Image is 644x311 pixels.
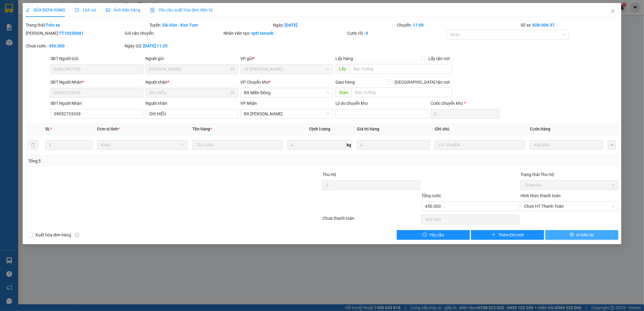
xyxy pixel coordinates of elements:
[50,79,143,85] div: SĐT Người Nhận
[520,22,619,28] div: Số xe:
[532,23,555,27] b: 82B-006.57
[45,127,50,131] span: SL
[335,56,353,61] span: Lấy hàng
[335,80,355,85] span: Giao hàng
[521,171,618,178] div: Trạng thái Thu Hộ
[570,232,574,237] span: printer
[75,8,96,12] span: Lịch sử
[244,109,330,118] span: BX Phạm Văn Đồng
[149,66,229,72] input: Tên người gửi
[26,8,30,12] span: edit
[224,30,346,37] div: Nhân viên tạo:
[347,30,445,37] div: Cước rồi :
[431,100,499,107] div: Cước chuyển kho
[192,127,212,131] span: Tên hàng
[46,23,60,27] b: Trên xe
[75,8,79,12] span: clock-circle
[397,230,470,240] button: exclamation-circleYêu cầu
[59,31,84,36] b: TT10250681
[530,127,550,131] span: Cước hàng
[423,232,427,237] span: exclamation-circle
[143,43,168,48] b: [DATE] 11:25
[346,140,352,150] span: kg
[351,88,452,97] input: Dọc đường
[545,230,618,240] button: printerIn biên lai
[150,8,213,12] span: Yêu cầu xuất hóa đơn điện tử
[106,8,110,12] span: picture
[349,64,452,74] input: Dọc đường
[335,88,351,97] span: Giao
[75,233,79,237] span: info-circle
[149,22,273,28] div: Tuyến:
[25,22,149,28] div: Trạng thái:
[521,193,561,198] label: Hình thức thanh toán
[392,79,452,85] span: [GEOGRAPHIC_DATA] tận nơi
[26,43,123,49] div: Chưa cước :
[28,140,38,150] button: delete
[106,8,140,12] span: Ảnh kiện hàng
[146,55,238,62] div: Người gửi
[49,43,65,48] b: 450.000
[396,22,520,28] div: Chuyến:
[366,31,368,36] b: 0
[471,230,544,240] button: plusThêm ĐH mới
[335,100,428,107] div: Lý do chuyển kho
[230,67,235,71] span: user
[244,88,330,97] span: BX Miền Đông
[101,140,184,149] span: Khác
[576,232,594,238] span: In biên lai
[162,23,198,27] b: Sài Gòn - Kon Tum
[230,91,235,95] span: user
[241,55,333,62] div: VP gửi
[285,23,298,27] b: [DATE]
[33,232,74,238] span: Xuất hóa đơn hàng
[608,140,616,150] button: plus
[413,23,424,27] b: 17:00
[604,3,621,20] button: Close
[241,80,269,85] span: VP Chuyển kho
[421,193,441,198] span: Tổng cước
[322,215,421,226] div: Chưa thanh toán
[146,100,238,107] div: Người nhận
[435,140,525,150] input: Ghi Chú
[610,9,615,14] span: close
[149,89,229,96] input: Tên người nhận
[146,79,238,85] div: Người nhận
[244,65,330,74] span: VP Thành Thái
[524,202,615,211] span: Chọn HT Thanh Toán
[150,8,155,13] img: icon
[50,100,143,107] div: SĐT Người Nhận
[50,55,143,62] div: SĐT Người Gửi
[97,127,120,131] span: Đơn vị tính
[524,181,615,190] span: Chưa thu
[492,232,496,237] span: plus
[335,64,349,74] span: Lấy
[357,140,430,150] input: 0
[432,123,527,135] th: Ghi chú
[498,232,524,238] span: Thêm ĐH mới
[426,55,452,62] span: Lấy tận nơi
[28,158,248,164] div: Tổng: 5
[357,127,379,131] span: Giá trị hàng
[309,127,330,131] span: Định lượng
[192,140,283,150] input: VD: Bàn, Ghế
[273,22,396,28] div: Ngày:
[252,31,274,36] b: vptt.tananh
[26,30,123,37] div: [PERSON_NAME]:
[530,140,603,150] input: 0
[241,100,333,107] div: VP Nhận
[125,30,223,37] div: Gói vận chuyển:
[125,43,223,49] div: Ngày GD:
[26,8,65,12] span: SỬA ĐƠN HÀNG
[429,232,444,238] span: Yêu cầu
[322,172,336,177] span: Thu Hộ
